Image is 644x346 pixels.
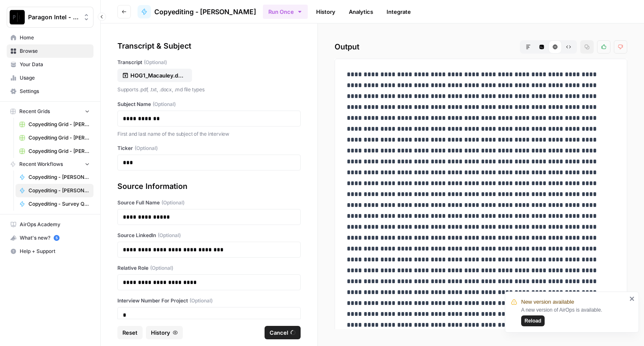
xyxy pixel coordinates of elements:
[7,105,93,118] button: Recent Grids
[311,5,340,18] a: History
[344,5,378,18] a: Analytics
[117,181,301,192] div: Source Information
[190,297,213,305] span: (Optional)
[28,13,79,21] span: Paragon Intel - Copyediting
[521,298,574,306] span: New version available
[20,47,90,55] span: Browse
[29,200,90,208] span: Copyediting - Survey Questions - [PERSON_NAME]
[144,59,167,66] span: (Optional)
[161,199,184,207] span: (Optional)
[117,69,192,82] button: HOG1_Macauley.docx
[16,197,93,211] a: Copyediting - Survey Questions - [PERSON_NAME]
[29,121,90,128] span: Copyediting Grid - [PERSON_NAME]
[521,315,545,326] button: Reload
[525,317,541,325] span: Reload
[117,199,301,207] label: Source Full Name
[19,160,63,168] span: Recent Workflows
[20,221,90,228] span: AirOps Academy
[117,326,143,339] button: Reset
[335,40,627,54] h2: Output
[19,108,50,115] span: Recent Grids
[154,7,256,17] span: Copyediting - [PERSON_NAME]
[7,218,93,231] a: AirOps Academy
[20,248,90,255] span: Help + Support
[10,10,25,25] img: Paragon Intel - Copyediting Logo
[7,85,93,98] a: Settings
[7,232,93,244] div: What's new?
[16,145,93,158] a: Copyediting Grid - [PERSON_NAME]
[265,326,301,339] button: Cancel
[20,34,90,41] span: Home
[7,231,93,245] button: What's new? 5
[7,158,93,170] button: Recent Workflows
[29,147,90,155] span: Copyediting Grid - [PERSON_NAME]
[20,88,90,95] span: Settings
[122,328,138,337] span: Reset
[7,44,93,58] a: Browse
[7,7,93,28] button: Workspace: Paragon Intel - Copyediting
[158,232,181,239] span: (Optional)
[117,264,301,272] label: Relative Role
[146,326,183,339] button: History
[29,187,90,194] span: Copyediting - [PERSON_NAME]
[151,328,170,337] span: History
[20,61,90,68] span: Your Data
[138,5,256,18] a: Copyediting - [PERSON_NAME]
[382,5,416,18] a: Integrate
[117,232,301,239] label: Source LinkedIn
[117,85,301,94] p: Supports .pdf, .txt, .docx, .md file types
[16,170,93,184] a: Copyediting - [PERSON_NAME]
[117,145,301,152] label: Ticker
[117,101,301,108] label: Subject Name
[117,297,301,305] label: Interview Number For Project
[117,59,301,66] label: Transcript
[16,118,93,131] a: Copyediting Grid - [PERSON_NAME]
[29,173,90,181] span: Copyediting - [PERSON_NAME]
[117,130,301,138] p: First and last name of the subject of the interview
[135,145,158,152] span: (Optional)
[29,134,90,142] span: Copyediting Grid - [PERSON_NAME]
[7,71,93,85] a: Usage
[263,5,308,19] button: Run Once
[7,245,93,258] button: Help + Support
[16,131,93,145] a: Copyediting Grid - [PERSON_NAME]
[54,235,60,241] a: 5
[55,236,57,240] text: 5
[7,31,93,44] a: Home
[16,184,93,197] a: Copyediting - [PERSON_NAME]
[20,74,90,82] span: Usage
[153,101,176,108] span: (Optional)
[7,58,93,71] a: Your Data
[521,306,627,326] div: A new version of AirOps is available.
[130,71,184,80] p: HOG1_Macauley.docx
[150,264,173,272] span: (Optional)
[117,40,301,52] div: Transcript & Subject
[629,295,635,302] button: close
[270,328,288,337] span: Cancel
